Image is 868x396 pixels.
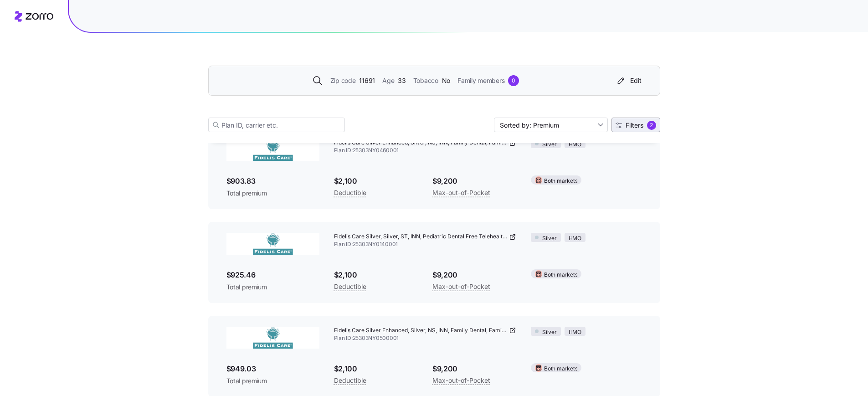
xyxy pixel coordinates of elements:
span: Both markets [544,271,577,279]
span: $9,200 [432,363,516,375]
span: $9,200 [432,175,516,187]
span: Fidelis Care Silver, Silver, ST, INN, Pediatric Dental Free Telehealth DP Dep 29 [334,233,508,241]
button: Edit [612,73,645,88]
span: Max-out-of-Pocket [432,375,490,386]
div: Edit [616,76,642,85]
span: Fidelis Care Silver Enhanced, Silver, NS, INN, Family Dental, Family Vision, Free Telehealth DP D... [334,327,508,334]
span: $2,100 [334,363,418,375]
input: Plan ID, carrier etc. [208,118,345,132]
span: $949.03 [226,363,319,375]
img: Fidelis Care [226,233,319,255]
input: Sort by [494,118,608,132]
span: HMO [569,234,581,243]
span: Total premium [226,376,319,386]
span: Zip code [330,76,356,86]
span: $903.83 [226,175,319,187]
button: Filters2 [611,118,660,132]
span: Deductible [334,281,366,292]
span: Age [382,76,394,86]
span: Max-out-of-Pocket [432,187,490,198]
span: $9,200 [432,269,516,281]
div: 2 [647,121,656,130]
span: $2,100 [334,269,418,281]
span: HMO [569,140,581,149]
span: Deductible [334,375,366,386]
span: Both markets [544,177,577,185]
img: Fidelis Care [226,139,319,161]
span: $925.46 [226,269,319,281]
span: 11691 [359,76,375,86]
span: Plan ID: 25303NY0500001 [334,334,517,342]
span: 33 [398,76,406,86]
span: $2,100 [334,175,418,187]
span: No [442,76,450,86]
span: Silver [542,328,557,337]
span: Plan ID: 25303NY0140001 [334,241,517,248]
span: Total premium [226,189,319,198]
span: Plan ID: 25303NY0460001 [334,147,517,154]
span: Total premium [226,283,319,292]
span: Filters [626,122,643,129]
span: Deductible [334,187,366,198]
span: Both markets [544,365,577,373]
span: HMO [569,328,581,337]
span: Silver [542,234,557,243]
img: Fidelis Care [226,327,319,349]
span: Silver [542,140,557,149]
span: Family members [457,76,504,86]
span: Tobacco [413,76,438,86]
span: Max-out-of-Pocket [432,281,490,292]
div: 0 [508,75,519,86]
